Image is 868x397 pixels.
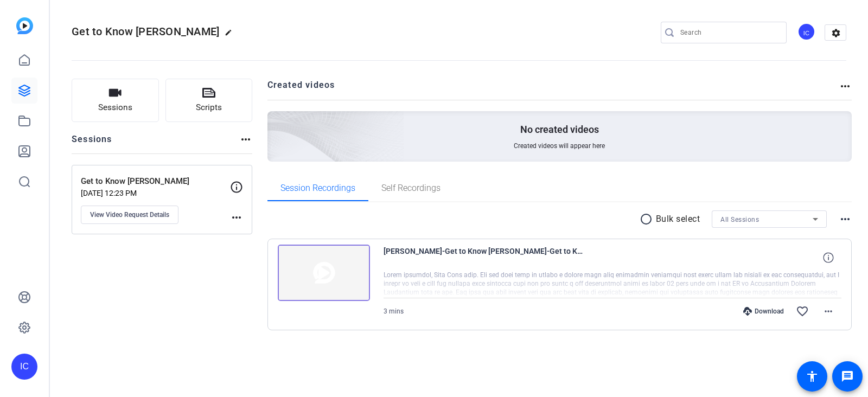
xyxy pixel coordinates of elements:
[72,133,112,153] h2: Sessions
[841,370,854,383] mat-icon: message
[384,308,404,315] span: 3 mins
[796,305,809,318] mat-icon: favorite_border
[146,4,405,239] img: Creted videos background
[738,307,789,316] div: Download
[839,80,852,93] mat-icon: more_horiz
[267,79,839,100] h2: Created videos
[280,184,355,193] span: Session Recordings
[225,29,238,42] mat-icon: edit
[81,206,178,224] button: View Video Request Details
[239,133,252,146] mat-icon: more_horiz
[640,213,656,226] mat-icon: radio_button_unchecked
[806,370,819,383] mat-icon: accessibility
[11,354,37,380] div: IC
[384,245,584,271] span: [PERSON_NAME]-Get to Know [PERSON_NAME]-Get to Know [PERSON_NAME]-1757940476779-webcam
[797,23,815,41] div: IC
[72,79,159,122] button: Sessions
[680,26,778,39] input: Search
[720,216,759,223] span: All Sessions
[98,101,132,114] span: Sessions
[381,184,441,193] span: Self Recordings
[514,142,605,150] span: Created videos will appear here
[656,213,700,226] p: Bulk select
[797,23,816,42] ngx-avatar: Indy Comms
[196,101,222,114] span: Scripts
[822,305,835,318] mat-icon: more_horiz
[520,123,599,136] p: No created videos
[90,210,169,219] span: View Video Request Details
[72,25,219,38] span: Get to Know [PERSON_NAME]
[839,213,852,226] mat-icon: more_horiz
[230,211,243,224] mat-icon: more_horiz
[81,189,230,197] p: [DATE] 12:23 PM
[825,25,847,41] mat-icon: settings
[165,79,253,122] button: Scripts
[16,17,33,34] img: blue-gradient.svg
[81,175,230,188] p: Get to Know [PERSON_NAME]
[278,245,370,301] img: thumb-nail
